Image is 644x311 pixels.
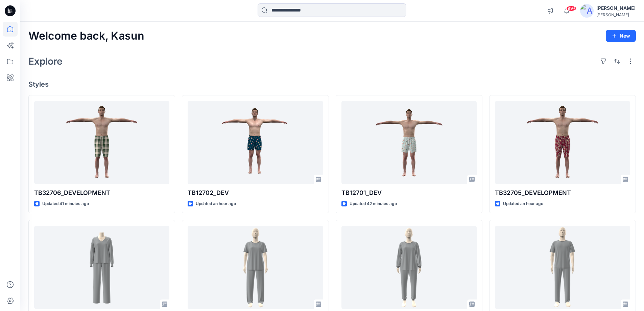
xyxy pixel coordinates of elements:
a: KS92809_REV1 [34,226,169,309]
a: TB12701_DEV [341,101,477,184]
p: Updated 41 minutes ago [42,200,89,207]
a: TB32706_DEVELOPMENT [34,101,169,184]
a: GRP-01625-MOM LONG SLEEVE JOGGER_DEV_REV1 [341,226,477,309]
h2: Welcome back, Kasun [28,30,144,42]
p: Updated an hour ago [503,200,543,207]
a: GRP-01625-MOM SHORT SLEEVE OPEN LEG_DEV_REV1 [188,226,323,309]
h2: Explore [28,56,63,67]
a: GRP-01625 DAD SHORT SLEEVE OPEN LEG_REV1 [495,226,630,309]
div: [PERSON_NAME] [596,4,636,12]
p: TB32705_DEVELOPMENT [495,188,630,198]
p: TB12702_DEV [188,188,323,198]
a: TB12702_DEV [188,101,323,184]
span: 99+ [566,6,576,11]
img: avatar [580,4,594,18]
button: New [606,30,636,42]
p: TB32706_DEVELOPMENT [34,188,169,198]
p: TB12701_DEV [341,188,477,198]
p: Updated an hour ago [196,200,236,207]
div: [PERSON_NAME] [596,12,636,17]
h4: Styles [28,80,636,88]
p: Updated 42 minutes ago [350,200,397,207]
a: TB32705_DEVELOPMENT [495,101,630,184]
